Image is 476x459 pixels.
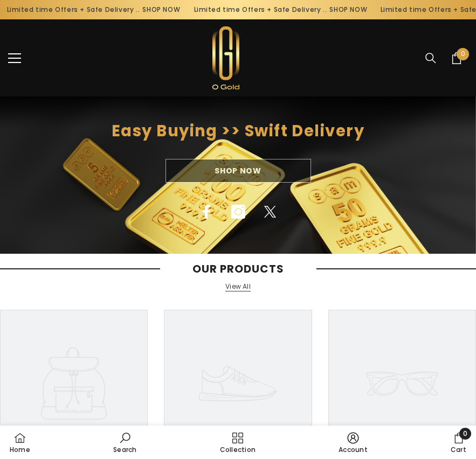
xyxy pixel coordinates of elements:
[212,26,239,89] img: Ogold Shop
[112,428,137,457] a: Search
[461,48,465,60] span: 0
[450,428,467,457] a: Cart
[9,428,31,457] a: Home
[337,428,369,457] a: Account
[225,282,251,291] a: View All
[183,1,370,18] div: Limited time Offers + Safe Delivery ..
[160,262,316,275] span: Our Products
[8,52,21,65] button: menu
[138,4,176,16] a: SHOP NOW
[424,52,437,65] summary: Search
[325,4,363,16] a: SHOP NOW
[219,428,257,457] a: Collection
